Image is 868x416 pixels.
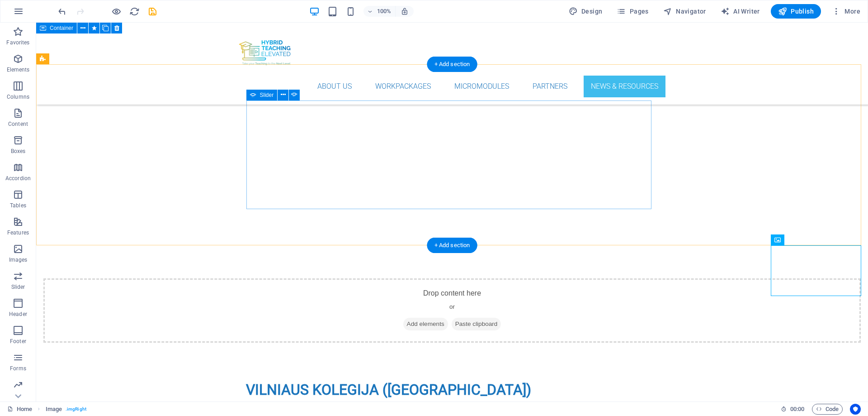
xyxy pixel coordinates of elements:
[7,404,32,415] a: Click to cancel selection. Double-click to open Pages
[10,338,26,345] p: Footer
[6,39,29,46] p: Favorites
[363,6,396,17] button: 100%
[377,6,392,17] h6: 100%
[129,6,140,17] i: Reload page
[8,120,28,128] p: Content
[57,6,67,17] button: undo
[10,365,26,372] p: Forms
[11,283,25,291] p: Slider
[46,404,62,415] span: Click to select. Double-click to edit
[7,66,30,73] p: Elements
[427,57,477,72] div: + Add section
[617,7,648,16] span: Pages
[569,7,603,16] span: Design
[790,404,804,415] span: 00 00
[721,7,760,16] span: AI Writer
[781,404,805,415] h6: Session time
[660,4,710,19] button: Navigator
[50,25,73,31] span: Container
[565,4,606,19] button: Design
[828,4,864,19] button: More
[9,256,28,263] p: Images
[111,6,122,17] button: Click here to leave preview mode and continue editing
[147,6,158,17] button: save
[427,238,477,253] div: + Add section
[5,175,31,182] p: Accordion
[10,202,26,209] p: Tables
[57,6,67,17] i: Undo: Move elements (Ctrl+Z)
[9,311,27,318] p: Header
[565,4,606,19] div: Design (Ctrl+Alt+Y)
[401,7,409,15] i: On resize automatically adjust zoom level to fit chosen device.
[812,404,843,415] button: Code
[613,4,652,19] button: Pages
[7,229,29,236] p: Features
[797,406,798,412] span: :
[7,93,29,100] p: Columns
[717,4,764,19] button: AI Writer
[46,404,86,415] nav: breadcrumb
[260,92,274,98] span: Slider
[129,6,140,17] button: reload
[11,148,26,155] p: Boxes
[850,404,861,415] button: Usercentrics
[832,7,860,16] span: More
[663,7,706,16] span: Navigator
[816,404,839,415] span: Code
[66,404,86,415] span: . imgRight
[771,4,821,19] button: Publish
[778,7,814,16] span: Publish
